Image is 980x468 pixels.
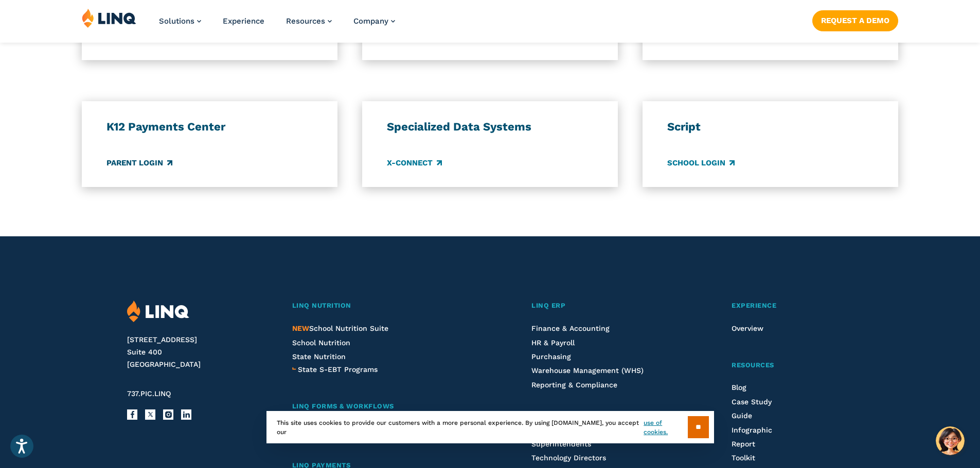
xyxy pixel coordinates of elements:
[106,157,172,169] a: Parent Login
[286,16,325,26] span: Resources
[531,366,644,375] a: Warehouse Management (WHS)
[292,302,351,309] span: LINQ Nutrition
[286,16,332,26] a: Resources
[732,411,752,420] a: Guide
[732,361,774,369] span: Resources
[812,8,898,31] nav: Button Navigation
[292,402,394,410] span: LINQ Forms & Workflows
[223,16,264,26] a: Experience
[298,365,378,373] span: State S-EBT Programs
[531,324,610,332] a: Finance & Accounting
[127,389,171,398] span: 737.PIC.LINQ
[812,10,898,31] a: Request a Demo
[292,324,309,332] span: NEW
[936,426,965,455] button: Hello, have a question? Let’s chat.
[163,409,173,420] a: Instagram
[127,334,268,370] address: [STREET_ADDRESS] Suite 400 [GEOGRAPHIC_DATA]
[387,120,594,134] h3: Specialized Data Systems
[732,383,746,391] a: Blog
[732,301,852,311] a: Experience
[292,339,350,347] a: School Nutrition
[531,339,575,347] a: HR & Payroll
[159,16,201,26] a: Solutions
[387,157,442,169] a: X-Connect
[106,120,313,134] h3: K12 Payments Center
[732,426,772,434] a: Infographic
[82,8,136,28] img: LINQ | K‑12 Software
[127,409,137,420] a: Facebook
[292,324,388,332] span: School Nutrition Suite
[732,398,772,406] a: Case Study
[292,301,478,311] a: LINQ Nutrition
[145,409,155,420] a: X
[353,16,395,26] a: Company
[159,8,395,42] nav: Primary Navigation
[292,401,478,412] a: LINQ Forms & Workflows
[292,324,388,332] a: NEWSchool Nutrition Suite
[159,16,194,26] span: Solutions
[667,120,874,134] h3: Script
[732,360,852,371] a: Resources
[667,157,735,169] a: School Login
[353,16,388,26] span: Company
[644,418,687,437] a: use of cookies.
[531,302,565,309] span: LINQ ERP
[531,381,617,389] a: Reporting & Compliance
[732,302,776,309] span: Experience
[266,411,714,443] div: This site uses cookies to provide our customers with a more personal experience. By using [DOMAIN...
[127,301,189,323] img: LINQ | K‑12 Software
[298,364,378,375] a: State S-EBT Programs
[531,352,571,361] a: Purchasing
[181,409,191,420] a: LinkedIn
[292,352,346,361] a: State Nutrition
[531,301,678,311] a: LINQ ERP
[732,324,763,332] a: Overview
